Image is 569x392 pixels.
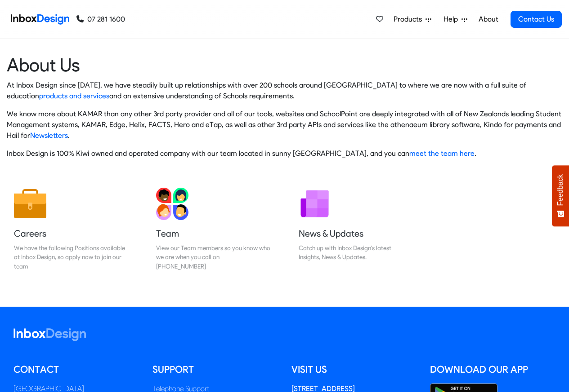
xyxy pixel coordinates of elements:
a: meet the team here [409,149,475,158]
h5: Team [156,227,270,240]
span: Feedback [556,174,565,206]
p: Inbox Design is 100% Kiwi owned and operated company with our team located in sunny [GEOGRAPHIC_D... [7,148,562,159]
button: Feedback - Show survey [552,165,569,226]
span: Help [444,14,461,25]
h5: Download our App [430,363,556,376]
img: logo_inboxdesign_white.svg [13,328,86,341]
h5: Careers [14,227,128,240]
a: Careers We have the following Positions available at Inbox Design, so apply now to join our team [7,181,135,278]
a: Contact Us [511,11,562,28]
img: 2022_01_13_icon_job.svg [14,188,46,220]
heading: About Us [7,53,562,76]
h5: Contact [13,363,139,376]
h5: Visit us [291,363,417,376]
h5: News & Updates [299,227,413,240]
a: Team View our Team members so you know who we are when you call on [PHONE_NUMBER] [149,181,278,278]
div: View our Team members so you know who we are when you call on [PHONE_NUMBER] [156,243,270,271]
a: products and services [39,92,109,100]
p: We know more about KAMAR than any other 3rd party provider and all of our tools, websites and Sch... [7,109,562,141]
img: 2022_01_12_icon_newsletter.svg [299,188,331,220]
h5: Support [152,363,278,376]
a: News & Updates Catch up with Inbox Design's latest Insights, News & Updates. [291,181,420,278]
a: Products [390,10,435,28]
span: Products [394,14,426,25]
a: Newsletters [30,131,68,140]
a: Help [440,10,471,28]
div: We have the following Positions available at Inbox Design, so apply now to join our team [14,243,128,271]
p: At Inbox Design since [DATE], we have steadily built up relationships with over 200 schools aroun... [7,80,562,101]
a: 07 281 1600 [76,14,125,25]
div: Catch up with Inbox Design's latest Insights, News & Updates. [299,243,413,262]
img: 2022_01_13_icon_team.svg [156,188,188,220]
a: About [476,10,501,28]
